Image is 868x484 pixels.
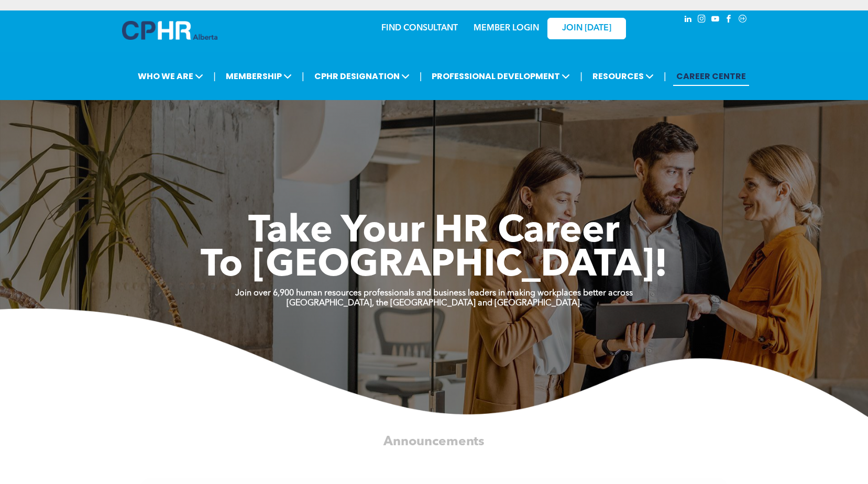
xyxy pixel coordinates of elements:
a: instagram [696,13,708,27]
a: linkedin [683,13,694,27]
a: youtube [710,13,721,27]
img: A blue and white logo for cp alberta [122,21,217,40]
span: CPHR DESIGNATION [311,67,413,86]
span: WHO WE ARE [135,67,206,86]
strong: Join over 6,900 human resources professionals and business leaders in making workplaces better ac... [235,289,633,298]
li: | [580,65,583,87]
a: CAREER CENTRE [673,67,749,86]
li: | [213,65,216,87]
a: MEMBER LOGIN [474,24,539,32]
a: facebook [723,13,735,27]
a: JOIN [DATE] [547,18,626,39]
span: Announcements [383,435,484,448]
li: | [420,65,422,87]
li: | [302,65,304,87]
span: MEMBERSHIP [223,67,295,86]
span: Take Your HR Career [248,213,620,251]
span: RESOURCES [589,67,657,86]
strong: [GEOGRAPHIC_DATA], the [GEOGRAPHIC_DATA] and [GEOGRAPHIC_DATA]. [287,299,582,307]
a: FIND CONSULTANT [381,24,458,32]
a: Social network [737,13,749,27]
span: To [GEOGRAPHIC_DATA]! [201,247,668,285]
li: | [664,65,666,87]
span: PROFESSIONAL DEVELOPMENT [428,67,573,86]
span: JOIN [DATE] [562,24,611,34]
